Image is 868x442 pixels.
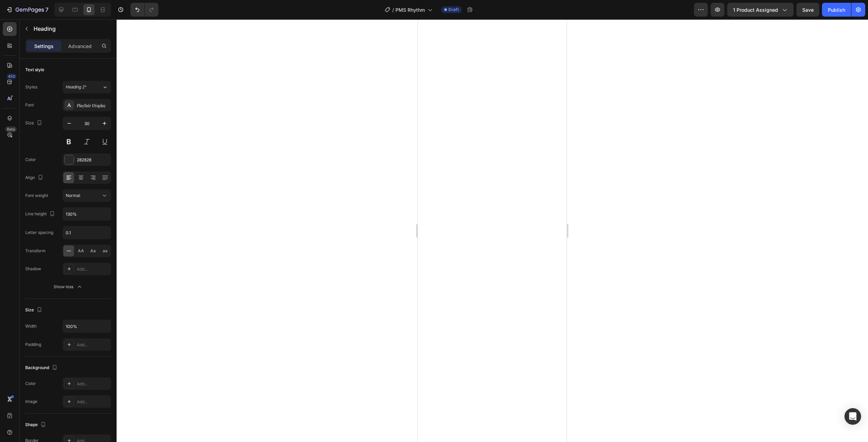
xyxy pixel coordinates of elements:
[63,81,111,93] button: Heading 2*
[77,381,109,387] div: Add...
[25,173,45,182] div: Align
[25,380,36,387] div: Color
[66,193,80,198] span: Normal
[77,342,109,348] div: Add...
[77,157,109,163] div: 282828
[25,420,47,430] div: Shape
[828,6,845,13] div: Publish
[25,102,34,108] div: Font
[25,209,56,219] div: Line height
[25,84,37,90] div: Styles
[733,6,778,13] span: 1 product assigned
[395,6,425,13] span: PMS Rhythm
[25,341,41,348] div: Padding
[77,266,109,272] div: Add...
[63,189,111,202] button: Normal
[68,43,92,50] p: Advanced
[54,283,83,290] div: Show less
[25,398,37,405] div: Image
[25,281,111,293] button: Show less
[34,43,54,50] p: Settings
[130,3,158,17] div: Undo/Redo
[25,363,59,373] div: Background
[25,229,53,236] div: Letter spacing
[66,84,86,90] span: Heading 2*
[25,67,44,73] div: Text style
[418,19,567,442] iframe: Design area
[25,323,37,329] div: Width
[25,192,48,199] div: Font weight
[822,3,851,17] button: Publish
[63,208,111,220] input: Auto
[25,119,44,128] div: Size
[63,320,111,332] input: Auto
[802,7,814,13] span: Save
[25,248,46,254] div: Transform
[78,248,84,254] span: AA
[63,226,111,239] input: Auto
[103,248,108,254] span: aa
[796,3,819,17] button: Save
[25,157,36,163] div: Color
[727,3,794,17] button: 1 product assigned
[3,3,52,17] button: 7
[77,399,109,405] div: Add...
[25,305,44,315] div: Size
[392,6,394,13] span: /
[448,7,459,13] span: Draft
[844,408,861,425] div: Open Intercom Messenger
[5,126,17,132] div: Beta
[77,102,109,109] div: Playfair Display
[45,6,48,14] p: 7
[7,74,17,79] div: 450
[90,248,96,254] span: Aa
[25,266,41,272] div: Shadow
[34,25,108,33] p: Heading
